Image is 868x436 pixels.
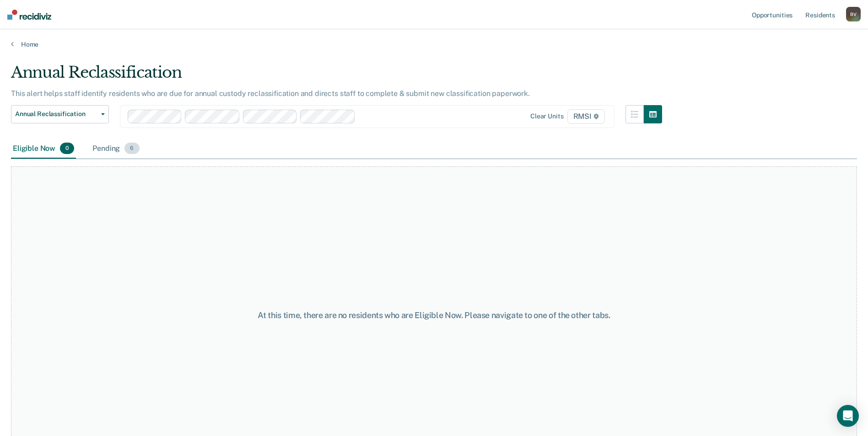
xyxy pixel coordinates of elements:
[11,105,109,123] button: Annual Reclassification
[530,112,564,120] div: Clear units
[846,7,861,21] div: B V
[846,7,861,21] button: BV
[223,310,646,320] div: At this time, there are no residents who are Eligible Now. Please navigate to one of the other tabs.
[11,89,530,98] p: This alert helps staff identify residents who are due for annual custody reclassification and dir...
[11,40,857,48] a: Home
[7,10,51,20] img: Recidiviz
[11,139,76,159] div: Eligible Now0
[60,143,74,154] span: 0
[567,109,605,124] span: RMSI
[15,110,97,118] span: Annual Reclassification
[837,405,859,427] div: Open Intercom Messenger
[124,143,139,154] span: 6
[11,63,662,89] div: Annual Reclassification
[91,139,141,159] div: Pending6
